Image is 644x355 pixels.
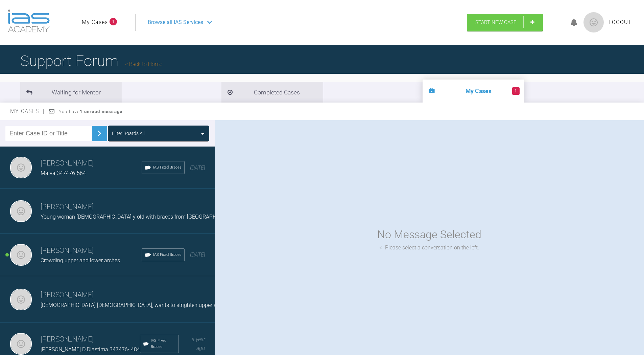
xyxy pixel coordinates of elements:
span: Young woman [DEMOGRAPHIC_DATA] y old with braces from [GEOGRAPHIC_DATA] [41,214,238,220]
a: Start New Case [467,14,543,31]
span: Malva 347476-564 [41,170,86,176]
span: You have [59,109,123,114]
h3: [PERSON_NAME] [41,245,142,257]
span: IAS Fixed Braces [153,164,182,171]
div: No Message Selected [377,226,481,243]
span: Start New Case [475,19,517,25]
li: Waiting for Mentor [20,82,122,103]
img: Gustaf Blomgren [10,157,32,178]
a: Logout [609,18,632,27]
span: [DATE] [190,251,205,258]
h3: [PERSON_NAME] [41,201,238,213]
img: profile.png [583,12,604,32]
span: IAS Fixed Braces [151,338,176,350]
div: Filter Boards: All [112,130,145,137]
span: [DATE] [190,164,205,171]
span: 1 [110,18,117,25]
h1: Support Forum [20,49,162,73]
span: IAS Fixed Braces [153,252,182,258]
li: Completed Cases [221,82,323,103]
img: Gustaf Blomgren [10,200,32,222]
span: My Cases [10,108,45,114]
a: My Cases [82,18,108,27]
strong: 1 unread message [80,109,122,114]
span: 1 [512,87,520,95]
img: Gustaf Blomgren [10,289,32,310]
span: [PERSON_NAME] D Diastima 347476- 484 [41,346,140,353]
h3: [PERSON_NAME] [41,334,140,345]
li: My Cases [423,80,524,103]
input: Enter Case ID or Title [5,126,92,141]
h3: [PERSON_NAME] [41,289,224,301]
img: logo-light.3e3ef733.png [8,9,50,32]
img: Gustaf Blomgren [10,333,32,355]
span: Crowding upper and lower arches [41,257,120,264]
span: Browse all IAS Services [148,18,203,27]
span: [DEMOGRAPHIC_DATA] [DEMOGRAPHIC_DATA], wants to strighten upper arch [41,302,224,308]
a: Back to Home [125,61,162,67]
div: Please select a conversation on the left. [380,243,479,252]
h3: [PERSON_NAME] [41,158,142,169]
img: chevronRight.28bd32b0.svg [94,128,105,139]
img: Gustaf Blomgren [10,244,32,266]
span: a year ago [192,336,205,351]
